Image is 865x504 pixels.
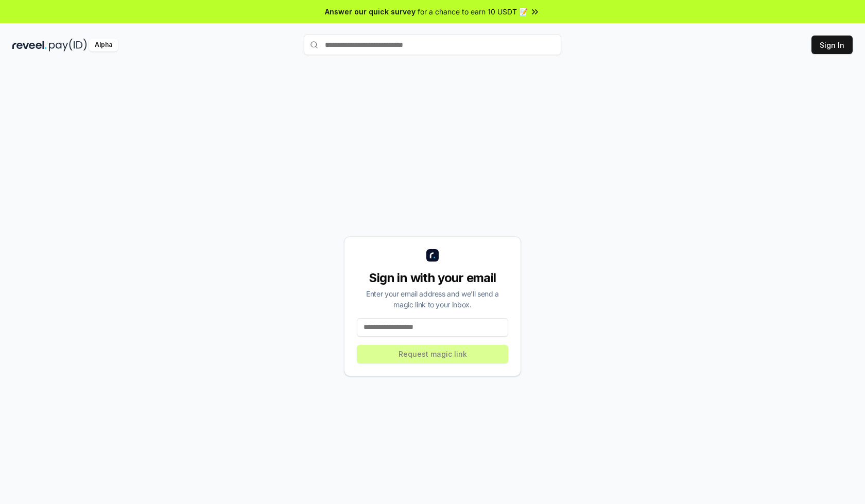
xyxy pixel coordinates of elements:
[49,39,87,51] img: pay_id
[426,249,439,262] img: logo_small
[89,39,118,51] div: Alpha
[811,36,853,54] button: Sign In
[418,6,528,17] span: for a chance to earn 10 USDT 📝
[12,39,47,51] img: reveel_dark
[357,270,508,286] div: Sign in with your email
[325,6,416,17] span: Answer our quick survey
[357,288,508,310] div: Enter your email address and we’ll send a magic link to your inbox.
